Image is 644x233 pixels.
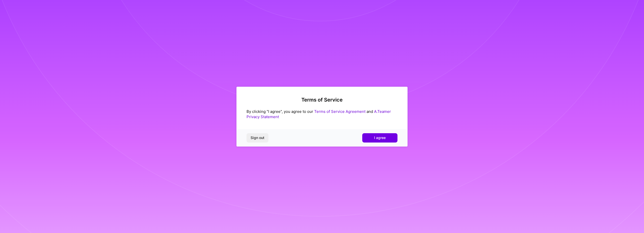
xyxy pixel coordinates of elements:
span: I agree [374,135,386,140]
h2: Terms of Service [247,97,397,103]
span: Sign out [251,135,264,140]
a: Terms of Service Agreement [314,109,366,114]
div: By clicking "I agree", you agree to our and [247,109,397,119]
button: I agree [362,133,397,142]
button: Sign out [247,133,268,142]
